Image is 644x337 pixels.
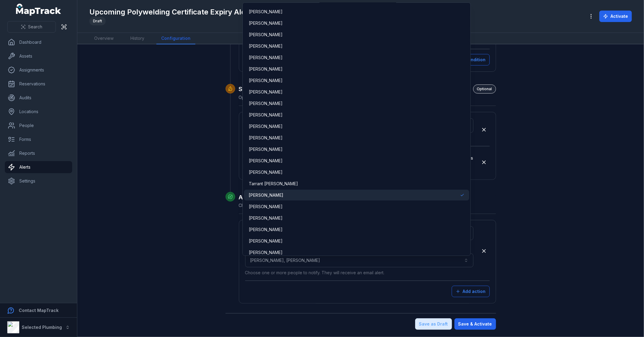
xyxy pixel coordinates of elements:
span: [PERSON_NAME] [249,238,283,244]
span: [PERSON_NAME] [249,20,283,26]
span: [PERSON_NAME] [249,135,283,141]
span: [PERSON_NAME] [249,43,283,49]
div: [PERSON_NAME], [PERSON_NAME] [242,2,471,256]
span: [PERSON_NAME] [249,55,283,61]
span: [PERSON_NAME] [249,250,283,256]
span: [PERSON_NAME] [249,204,283,210]
span: [PERSON_NAME] [249,100,283,107]
span: [PERSON_NAME] [249,9,283,15]
span: Tarrant [PERSON_NAME] [249,181,298,187]
span: [PERSON_NAME] [249,169,283,175]
span: [PERSON_NAME] [249,89,283,95]
span: [PERSON_NAME] [249,123,283,129]
span: [PERSON_NAME] [249,146,283,152]
span: [PERSON_NAME] [249,227,283,233]
span: [PERSON_NAME] [249,112,283,118]
span: [PERSON_NAME] [249,158,283,164]
span: [PERSON_NAME] [249,192,283,198]
span: [PERSON_NAME] [249,66,283,72]
span: [PERSON_NAME] [249,215,283,221]
button: [PERSON_NAME], [PERSON_NAME] [245,253,473,267]
span: [PERSON_NAME] [249,32,283,38]
span: [PERSON_NAME] [249,78,283,84]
